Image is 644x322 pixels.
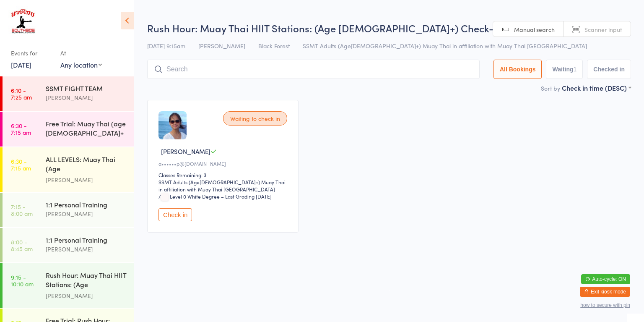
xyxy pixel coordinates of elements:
time: 8:00 - 8:45 am [11,238,33,252]
input: Search [147,60,480,79]
div: Check in time (DESC) [562,83,631,92]
div: Classes Remaining: 3 [158,171,290,178]
img: Southside Muay Thai & Fitness [8,6,37,38]
button: how to secure with pin [580,302,630,308]
div: a••••••p@[DOMAIN_NAME] [158,160,290,167]
div: [PERSON_NAME] [46,244,127,254]
div: [PERSON_NAME] [46,291,127,301]
button: Waiting1 [546,60,583,79]
a: 6:10 -7:25 amSSMT FIGHT TEAM[PERSON_NAME] [3,76,134,111]
div: Free Trial: Muay Thai (age [DEMOGRAPHIC_DATA]+ years) [46,119,127,139]
div: SSMT Adults (Age[DEMOGRAPHIC_DATA]+) Muay Thai in affiliation with Muay Thai [GEOGRAPHIC_DATA] [158,178,290,193]
button: Auto-cycle: ON [581,274,630,284]
div: At [60,46,102,60]
a: [DATE] [11,60,31,69]
div: [PERSON_NAME] [46,175,127,185]
div: Rush Hour: Muay Thai HIIT Stations: (Age [DEMOGRAPHIC_DATA]+) [46,270,127,291]
div: 1 [574,66,577,73]
a: 6:30 -7:15 amALL LEVELS: Muay Thai (Age [DEMOGRAPHIC_DATA]+)[PERSON_NAME] [3,147,134,192]
time: 7:15 - 8:00 am [11,203,33,217]
time: 9:15 - 10:10 am [11,274,34,287]
span: [DATE] 9:15am [147,42,185,50]
div: SSMT FIGHT TEAM [46,84,127,93]
span: / Level 0 White Degree – Last Grading [DATE] [158,193,272,200]
time: 6:30 - 7:15 am [11,122,31,136]
time: 6:10 - 7:25 am [11,87,32,100]
a: 8:00 -8:45 am1:1 Personal Training[PERSON_NAME] [3,228,134,262]
button: Checked in [587,60,631,79]
img: image1700105059.png [158,111,187,139]
time: 6:30 - 7:15 am [11,158,31,171]
span: Black Forest [258,42,290,50]
a: 6:30 -7:15 amFree Trial: Muay Thai (age [DEMOGRAPHIC_DATA]+ years) [3,112,134,147]
div: Any location [60,60,102,69]
div: Events for [11,46,52,60]
label: Sort by [541,84,560,92]
span: SSMT Adults (Age[DEMOGRAPHIC_DATA]+) Muay Thai in affiliation with Muay Thai [GEOGRAPHIC_DATA] [303,42,587,50]
button: All Bookings [493,60,542,79]
div: 1:1 Personal Training [46,200,127,209]
button: Check in [158,208,192,221]
div: ALL LEVELS: Muay Thai (Age [DEMOGRAPHIC_DATA]+) [46,154,127,175]
a: 7:15 -8:00 am1:1 Personal Training[PERSON_NAME] [3,193,134,227]
span: [PERSON_NAME] [161,147,210,156]
div: [PERSON_NAME] [46,93,127,102]
span: Scanner input [584,25,622,34]
span: [PERSON_NAME] [198,42,245,50]
a: 9:15 -10:10 amRush Hour: Muay Thai HIIT Stations: (Age [DEMOGRAPHIC_DATA]+)[PERSON_NAME] [3,263,134,308]
h2: Rush Hour: Muay Thai HIIT Stations: (Age [DEMOGRAPHIC_DATA]+) Check-in [147,21,631,35]
div: 1:1 Personal Training [46,235,127,244]
div: [PERSON_NAME] [46,209,127,219]
div: Waiting to check in [223,111,287,126]
span: Manual search [514,25,555,34]
button: Exit kiosk mode [580,287,630,297]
